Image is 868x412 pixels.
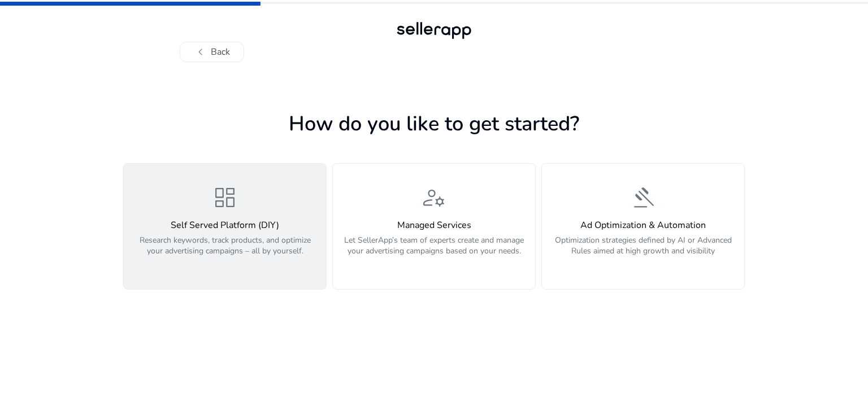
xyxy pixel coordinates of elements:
[332,163,536,290] button: manage_accountsManaged ServicesLet SellerApp’s team of experts create and manage your advertising...
[211,184,238,211] span: dashboard
[194,45,207,59] span: chevron_left
[541,163,745,290] button: gavelAd Optimization & AutomationOptimization strategies defined by AI or Advanced Rules aimed at...
[340,220,528,231] h4: Managed Services
[123,163,327,290] button: dashboardSelf Served Platform (DIY)Research keywords, track products, and optimize your advertisi...
[131,220,319,231] h4: Self Served Platform (DIY)
[131,235,319,269] p: Research keywords, track products, and optimize your advertising campaigns – all by yourself.
[549,235,737,269] p: Optimization strategies defined by AI or Advanced Rules aimed at high growth and visibility
[630,184,657,211] span: gavel
[340,235,528,269] p: Let SellerApp’s team of experts create and manage your advertising campaigns based on your needs.
[123,112,745,136] h1: How do you like to get started?
[420,184,448,211] span: manage_accounts
[180,42,244,62] button: chevron_leftBack
[549,220,737,231] h4: Ad Optimization & Automation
